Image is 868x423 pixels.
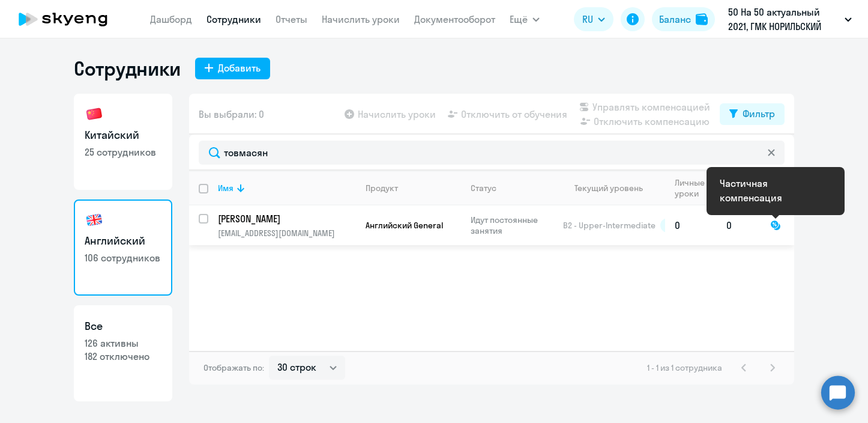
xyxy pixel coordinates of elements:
[218,212,354,225] p: [PERSON_NAME]
[574,7,613,31] button: RU
[85,318,161,334] h3: Все
[652,7,715,31] button: Балансbalance
[414,13,495,25] a: Документооборот
[85,127,161,143] h3: Китайский
[675,177,708,199] div: Личные уроки
[563,220,656,231] span: B2 - Upper-Intermediate
[218,183,234,193] div: Имя
[743,106,775,121] div: Фильтр
[276,13,307,25] a: Отчеты
[510,7,540,31] button: Ещё
[74,305,172,401] a: Все126 активны182 отключено
[696,13,708,25] img: balance
[720,176,831,205] div: Частичная компенсация
[199,141,785,165] input: Поиск по имени, email, продукту или статусу
[74,199,172,296] a: Английский106 сотрудников
[85,210,104,230] img: english
[659,12,691,26] div: Баланс
[218,212,355,225] a: [PERSON_NAME]
[85,145,161,159] p: 25 сотрудников
[85,233,161,249] h3: Английский
[471,183,496,193] div: Статус
[366,220,443,231] span: Английский General
[206,13,261,25] a: Сотрудники
[85,251,161,264] p: 106 сотрудников
[582,12,593,26] span: RU
[471,215,553,236] p: Идут постоянные занятия
[218,183,355,193] div: Имя
[366,183,398,193] div: Продукт
[203,362,264,373] span: Отображать по:
[150,13,192,25] a: Дашборд
[74,56,181,81] h1: Сотрудники
[85,105,104,124] img: chinese
[85,350,161,363] p: 182 отключено
[218,61,261,75] div: Добавить
[471,183,553,193] div: Статус
[510,12,528,26] span: Ещё
[728,5,840,34] p: 50 На 50 актуальный 2021, ГМК НОРИЛЬСКИЙ НИКЕЛЬ, ПАО
[322,13,400,25] a: Начислить уроки
[218,228,355,239] p: [EMAIL_ADDRESS][DOMAIN_NAME]
[366,183,460,193] div: Продукт
[675,177,716,199] div: Личные уроки
[647,362,722,373] span: 1 - 1 из 1 сотрудника
[717,205,761,245] td: 0
[574,183,643,193] div: Текущий уровень
[199,107,264,121] span: Вы выбрали: 0
[195,58,270,79] button: Добавить
[74,94,172,190] a: Китайский25 сотрудников
[85,336,161,350] p: 126 активны
[722,5,858,34] button: 50 На 50 актуальный 2021, ГМК НОРИЛЬСКИЙ НИКЕЛЬ, ПАО
[665,205,717,245] td: 0
[720,103,785,125] button: Фильтр
[563,183,665,193] div: Текущий уровень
